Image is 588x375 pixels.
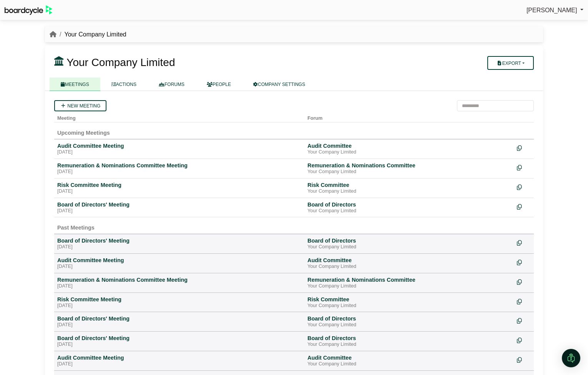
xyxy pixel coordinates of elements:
a: Board of Directors Your Company Limited [307,237,511,250]
div: Board of Directors' Meeting [57,237,301,244]
div: Your Company Limited [307,322,511,328]
div: [DATE] [57,283,301,289]
a: Audit Committee Your Company Limited [307,354,511,367]
div: Make a copy [517,335,531,345]
div: Your Company Limited [307,149,511,155]
th: Meeting [54,111,304,122]
img: BoardcycleBlackGreen-aaafeed430059cb809a45853b8cf6d952af9d84e6e89e1f1685b34bfd5cb7d64.svg [5,5,52,15]
a: FORUMS [148,78,196,91]
a: [PERSON_NAME] [527,5,583,15]
a: COMPANY SETTINGS [242,78,316,91]
a: Risk Committee Meeting [DATE] [57,296,301,309]
div: Risk Committee [307,182,511,188]
a: Audit Committee Meeting [DATE] [57,354,301,367]
div: Audit Committee [307,142,511,149]
div: Your Company Limited [307,169,511,175]
div: [DATE] [57,208,301,214]
a: Board of Directors Your Company Limited [307,315,511,328]
div: Board of Directors' Meeting [57,315,301,322]
th: Forum [304,111,514,122]
div: [DATE] [57,361,301,367]
div: Your Company Limited [307,361,511,367]
div: Make a copy [517,296,531,306]
div: Your Company Limited [307,283,511,289]
div: Risk Committee [307,296,511,303]
div: Make a copy [517,182,531,192]
div: Audit Committee Meeting [57,142,301,149]
div: Open Intercom Messenger [562,349,580,367]
td: Upcoming Meetings [54,122,534,139]
div: [DATE] [57,303,301,309]
div: Make a copy [517,315,531,325]
nav: breadcrumb [50,30,126,40]
a: Remuneration & Nominations Committee Your Company Limited [307,162,511,175]
div: Make a copy [517,276,531,287]
div: Your Company Limited [307,244,511,250]
div: [DATE] [57,244,301,250]
div: Make a copy [517,142,531,153]
a: Remuneration & Nominations Committee Meeting [DATE] [57,276,301,289]
div: Board of Directors [307,237,511,244]
div: Your Company Limited [307,264,511,270]
div: Your Company Limited [307,342,511,348]
a: Board of Directors Your Company Limited [307,201,511,214]
div: [DATE] [57,322,301,328]
div: Board of Directors [307,315,511,322]
a: Risk Committee Meeting [DATE] [57,182,301,195]
div: Remuneration & Nominations Committee [307,276,511,283]
a: Board of Directors' Meeting [DATE] [57,237,301,250]
a: Board of Directors Your Company Limited [307,335,511,348]
div: Make a copy [517,237,531,248]
div: Audit Committee [307,257,511,264]
div: Audit Committee Meeting [57,257,301,264]
a: Audit Committee Meeting [DATE] [57,142,301,155]
div: Make a copy [517,354,531,365]
a: Board of Directors' Meeting [DATE] [57,201,301,214]
a: Remuneration & Nominations Committee Meeting [DATE] [57,162,301,175]
div: Board of Directors [307,335,511,342]
div: [DATE] [57,342,301,348]
div: Board of Directors' Meeting [57,201,301,208]
div: Make a copy [517,162,531,172]
div: [DATE] [57,169,301,175]
a: PEOPLE [196,78,242,91]
a: MEETINGS [50,78,100,91]
a: Risk Committee Your Company Limited [307,182,511,195]
a: Audit Committee Your Company Limited [307,142,511,155]
span: Your Company Limited [66,56,175,68]
div: Your Company Limited [307,188,511,195]
div: Audit Committee [307,354,511,361]
a: Audit Committee Your Company Limited [307,257,511,270]
a: Board of Directors' Meeting [DATE] [57,335,301,348]
a: Remuneration & Nominations Committee Your Company Limited [307,276,511,289]
div: Audit Committee Meeting [57,354,301,361]
li: Your Company Limited [56,30,126,40]
a: Risk Committee Your Company Limited [307,296,511,309]
div: Risk Committee Meeting [57,182,301,188]
a: ACTIONS [100,78,148,91]
span: [PERSON_NAME] [527,7,577,13]
div: Risk Committee Meeting [57,296,301,303]
div: Board of Directors [307,201,511,208]
div: [DATE] [57,264,301,270]
div: Remuneration & Nominations Committee Meeting [57,276,301,283]
button: Export [487,56,534,70]
div: [DATE] [57,188,301,195]
div: Your Company Limited [307,303,511,309]
td: Past Meetings [54,217,534,234]
a: Audit Committee Meeting [DATE] [57,257,301,270]
div: [DATE] [57,149,301,155]
a: Board of Directors' Meeting [DATE] [57,315,301,328]
div: Remuneration & Nominations Committee Meeting [57,162,301,169]
div: Make a copy [517,257,531,267]
div: Your Company Limited [307,208,511,214]
div: Board of Directors' Meeting [57,335,301,342]
div: Remuneration & Nominations Committee [307,162,511,169]
div: Make a copy [517,201,531,211]
a: New meeting [54,100,106,111]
